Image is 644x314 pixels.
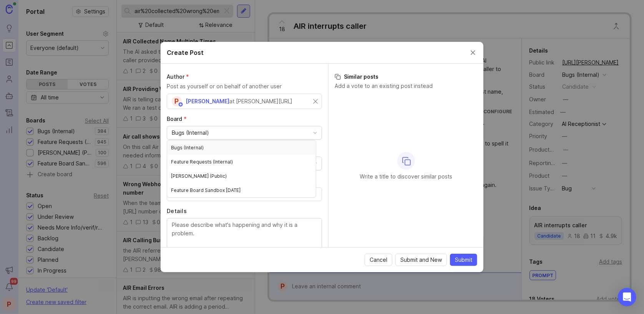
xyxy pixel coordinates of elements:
[229,97,292,106] div: at [PERSON_NAME][URL]
[167,183,316,197] div: Feature Board Sandbox [DATE]
[172,96,182,106] div: P
[167,155,316,169] div: Feature Requests (Internal)
[167,140,316,155] div: Bugs (Internal)
[178,102,184,107] img: member badge
[335,82,477,90] p: Add a vote to an existing post instead
[365,254,392,266] button: Cancel
[395,254,447,266] button: Submit and New
[186,98,229,104] span: [PERSON_NAME]
[167,48,204,57] h2: Create Post
[360,173,452,180] p: Write a title to discover similar posts
[167,207,322,215] label: Details
[167,169,316,183] div: [PERSON_NAME] (Public)
[400,256,442,264] span: Submit and New
[167,82,322,91] p: Post as yourself or on behalf of another user
[455,256,472,264] span: Submit
[172,129,209,137] div: Bugs (Internal)
[335,73,477,81] h3: Similar posts
[618,288,636,306] div: Open Intercom Messenger
[469,48,477,57] button: Close create post modal
[450,254,477,266] button: Submit
[167,73,189,80] span: Author (required)
[370,256,387,264] span: Cancel
[167,116,187,122] span: Board (required)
